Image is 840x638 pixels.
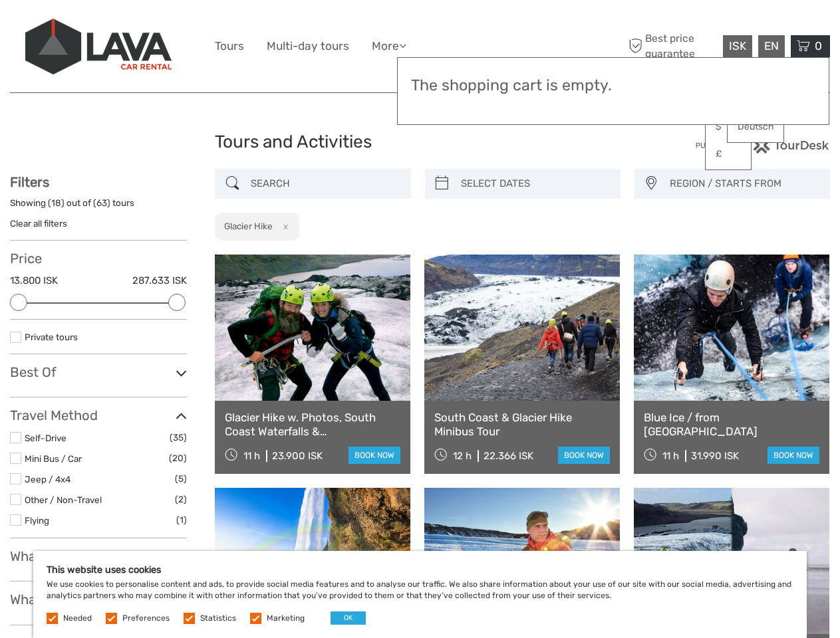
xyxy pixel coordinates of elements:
[25,494,102,505] a: Other / Non-Travel
[272,450,323,462] div: 23.900 ISK
[267,613,305,624] label: Marketing
[484,450,533,462] div: 22.366 ISK
[63,613,92,624] label: Needed
[175,471,187,486] span: (5)
[10,548,187,564] h3: What do you want to see?
[434,411,610,438] a: South Coast & Glacier Hike Minibus Tour
[225,411,400,438] a: Glacier Hike w. Photos, South Coast Waterfalls & [GEOGRAPHIC_DATA]
[768,447,819,464] a: book now
[758,35,785,57] div: EN
[695,137,830,154] img: PurchaseViaTourDesk.png
[10,274,58,288] label: 13.800 ISK
[706,115,751,139] a: $
[96,197,107,209] label: 63
[25,19,172,74] img: 523-13fdf7b0-e410-4b32-8dc9-7907fc8d33f7_logo_big.jpg
[25,332,78,342] a: Private tours
[267,37,349,56] a: Multi-day tours
[200,613,236,624] label: Statistics
[729,39,746,53] span: ISK
[25,433,67,443] a: Self-Drive
[10,174,49,190] strong: Filters
[662,450,679,462] span: 11 h
[215,37,244,56] a: Tours
[215,132,625,153] h1: Tours and Activities
[33,551,807,638] div: We use cookies to personalise content and ads, to provide social media features and to analyse ou...
[691,450,739,462] div: 31.990 ISK
[243,450,260,462] span: 11 h
[170,430,187,445] span: (35)
[10,197,187,217] div: Showing ( ) out of ( ) tours
[331,611,366,625] button: OK
[644,411,819,438] a: Blue Ice / from [GEOGRAPHIC_DATA]
[625,31,720,60] span: Best price guarantee
[728,115,783,139] a: Deutsch
[456,172,614,195] input: SELECT DATES
[372,37,406,56] a: More
[51,197,61,209] label: 18
[132,274,187,288] label: 287.633 ISK
[25,453,82,464] a: Mini Bus / Car
[706,142,751,166] a: £
[10,364,187,380] h3: Best Of
[224,221,273,231] h2: Glacier Hike
[10,407,187,423] h3: Travel Method
[10,218,67,229] a: Clear all filters
[25,474,70,484] a: Jeep / 4x4
[175,492,187,507] span: (2)
[349,447,400,464] a: book now
[664,173,823,195] button: REGION / STARTS FROM
[10,591,187,607] h3: What do you want to do?
[47,564,793,576] h5: This website uses cookies
[558,447,610,464] a: book now
[275,219,293,233] button: x
[169,451,187,466] span: (20)
[122,613,170,624] label: Preferences
[176,512,187,528] span: (1)
[813,39,824,53] span: 0
[453,450,472,462] span: 12 h
[245,172,404,195] input: SEARCH
[10,251,187,266] h3: Price
[411,76,815,95] h3: The shopping cart is empty.
[25,515,49,526] a: Flying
